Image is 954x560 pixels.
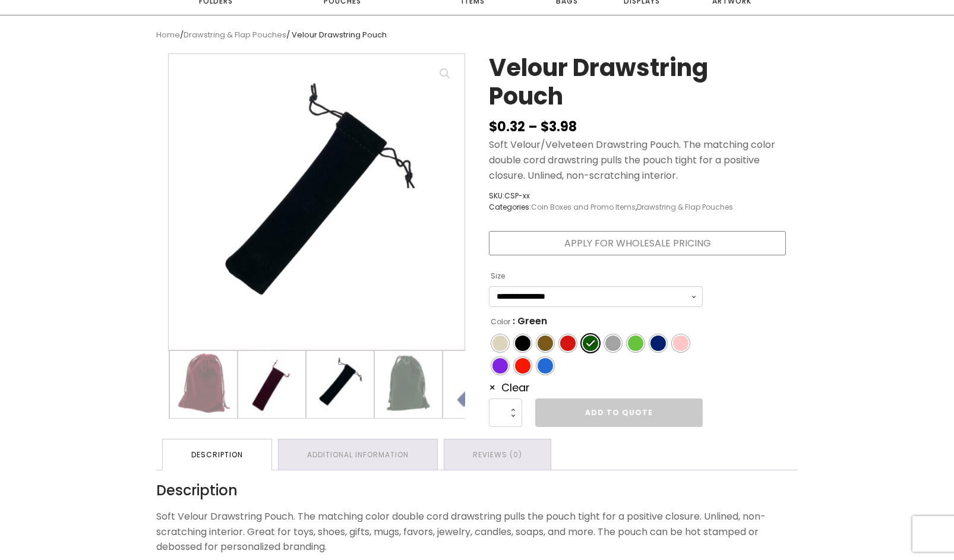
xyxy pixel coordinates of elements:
a: Clear options [489,380,530,395]
span: – [528,118,538,136]
img: Black velour drawstring bag. [307,351,374,418]
img: Csp 5 Green Stand Alone Velour Jewelry Pouch [375,351,442,418]
a: Additional information [279,439,437,470]
li: Grey [604,334,622,352]
li: Royal Blue [536,357,554,375]
input: Product quantity [489,398,522,427]
a: Home [156,29,180,40]
label: Color [491,312,510,331]
h1: Velour Drawstring Pouch [489,53,786,116]
nav: Breadcrumb [156,29,798,42]
li: Burgundy [559,334,577,352]
bdi: 0.32 [489,118,525,136]
a: Drawstring & Flap Pouches [184,29,286,40]
a: Reviews (0) [444,439,551,470]
ul: Color [489,332,703,377]
label: Size [491,267,505,286]
li: Red [514,357,532,375]
img: Csp 5 Burgundy Stand Alone Velour Jewelry Pouch [170,351,237,418]
span: Categories: , [489,201,733,213]
a: Description [163,439,271,470]
span: SKU: [489,190,733,201]
img: Burgundy velour drawstring bag. [238,351,305,418]
h2: Description [156,482,798,499]
a: Drawstring & Flap Pouches [637,202,733,212]
li: Brown [536,334,554,352]
span: $ [489,118,497,136]
li: Purple [491,357,509,375]
li: Pink [672,334,690,352]
li: Black [514,334,532,352]
li: Beige [491,334,509,352]
a: Apply for Wholesale Pricing [489,231,786,256]
span: : Green [513,312,547,331]
a: Add to Quote [535,398,703,427]
span: CSP-xx [504,191,530,201]
li: Kelly Green [627,334,645,352]
a: Coin Boxes and Promo Items [531,202,636,212]
span: $ [541,118,549,136]
a: View full-screen image gallery [434,63,456,84]
img: Royal Blue velour drawstring bag. [443,351,510,418]
bdi: 3.98 [541,118,577,136]
p: Soft Velour/Velveteen Drawstring Pouch. The matching color double cord drawstring pulls the pouch... [489,137,786,183]
li: Navy Blue [649,334,667,352]
li: Green [582,334,599,352]
p: Soft Velour Drawstring Pouch. The matching color double cord drawstring pulls the pouch tight for... [156,509,798,555]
